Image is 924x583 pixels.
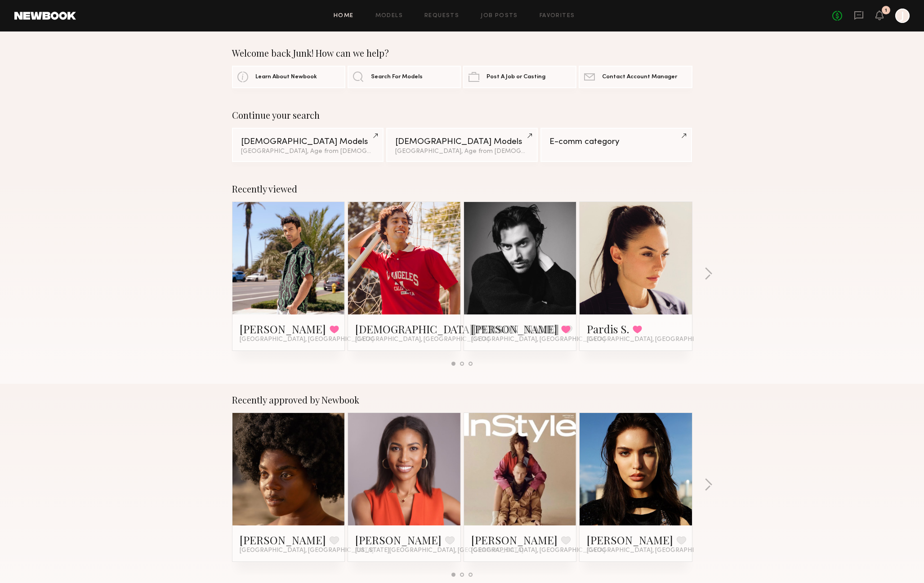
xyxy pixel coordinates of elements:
div: Welcome back Junk! How can we help? [232,48,692,58]
div: Recently viewed [232,184,692,194]
a: Search For Models [348,66,461,88]
a: E-comm category [540,128,692,162]
a: [DEMOGRAPHIC_DATA][PERSON_NAME] [355,322,559,336]
span: Search For Models [371,74,423,80]
a: Contact Account Manager [579,66,692,88]
a: Post A Job or Casting [463,66,576,88]
a: [DEMOGRAPHIC_DATA] Models[GEOGRAPHIC_DATA], Age from [DEMOGRAPHIC_DATA]. [232,128,384,162]
a: Job Posts [481,13,518,19]
div: E-comm category [549,138,683,146]
span: Contact Account Manager [602,74,677,80]
span: [GEOGRAPHIC_DATA], [GEOGRAPHIC_DATA] [471,336,605,343]
a: Models [375,13,403,19]
a: Learn About Newbook [232,66,345,88]
a: [DEMOGRAPHIC_DATA] Models[GEOGRAPHIC_DATA], Age from [DEMOGRAPHIC_DATA]. [386,128,538,162]
span: [GEOGRAPHIC_DATA], [GEOGRAPHIC_DATA] [471,547,605,554]
a: [PERSON_NAME] [471,533,558,547]
a: [PERSON_NAME] [471,322,558,336]
span: [GEOGRAPHIC_DATA], [GEOGRAPHIC_DATA] [355,336,489,343]
div: [DEMOGRAPHIC_DATA] Models [241,138,375,146]
span: Post A Job or Casting [487,74,545,80]
a: J [895,9,910,23]
span: [GEOGRAPHIC_DATA], [GEOGRAPHIC_DATA] [587,336,721,343]
div: [DEMOGRAPHIC_DATA] Models [395,138,529,146]
div: [GEOGRAPHIC_DATA], Age from [DEMOGRAPHIC_DATA]. [395,148,529,155]
div: Recently approved by Newbook [232,395,692,405]
span: [GEOGRAPHIC_DATA], [GEOGRAPHIC_DATA] [240,336,374,343]
span: [GEOGRAPHIC_DATA], [GEOGRAPHIC_DATA] [587,547,721,554]
div: Continue your search [232,110,692,121]
a: Requests [424,13,459,19]
span: Learn About Newbook [255,74,317,80]
a: [PERSON_NAME] [587,533,673,547]
a: Favorites [540,13,575,19]
a: [PERSON_NAME] [355,533,442,547]
div: [GEOGRAPHIC_DATA], Age from [DEMOGRAPHIC_DATA]. [241,148,375,155]
span: [US_STATE][GEOGRAPHIC_DATA], [GEOGRAPHIC_DATA] [355,547,523,554]
a: [PERSON_NAME] [240,322,326,336]
a: Pardis S. [587,322,629,336]
a: [PERSON_NAME] [240,533,326,547]
span: [GEOGRAPHIC_DATA], [GEOGRAPHIC_DATA] [240,547,374,554]
div: 1 [885,8,887,13]
a: Home [334,13,354,19]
